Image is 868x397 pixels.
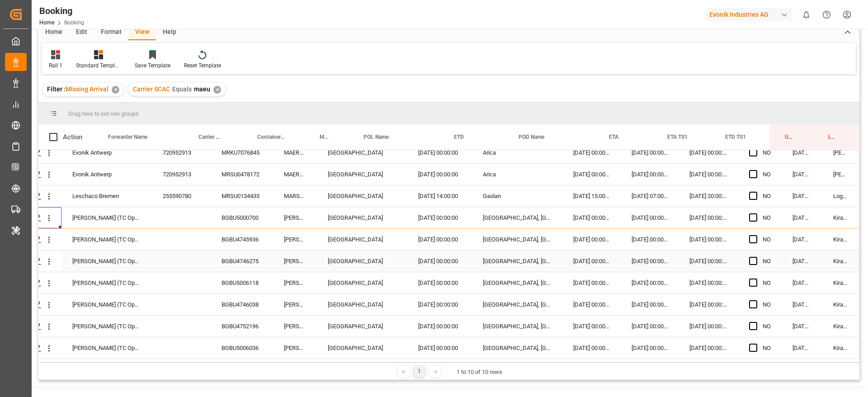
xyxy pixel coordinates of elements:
div: [GEOGRAPHIC_DATA], [GEOGRAPHIC_DATA] [472,294,562,315]
a: Home [39,19,54,26]
div: [PERSON_NAME] (TC Operator) [61,337,152,359]
div: [PERSON_NAME] (TC Operator) [61,272,152,293]
div: [DATE] 00:00:00 [621,272,679,293]
div: Evonik Industries AG [706,8,793,21]
div: Kiran Hari [822,207,859,228]
div: MRSU0134433 [211,185,273,207]
div: [DATE] 00:00:00 [679,250,738,272]
div: MRSU0478172 [211,164,273,185]
button: Help Center [816,5,837,25]
div: [PERSON_NAME] [273,316,317,337]
div: Kiran Hari [822,316,859,337]
div: NO [763,229,771,250]
div: Leschaco Bremen [61,185,152,207]
div: Press SPACE to select this row. [7,250,859,272]
div: [GEOGRAPHIC_DATA] [317,250,407,272]
div: BGBU5006118 [211,272,273,293]
div: [DATE] 00:00:00 [679,294,738,315]
div: [DATE] 08:14:38 [782,142,822,163]
div: Reset Template [184,61,221,70]
div: [GEOGRAPHIC_DATA] [317,229,407,250]
div: 720952913 [152,164,211,185]
div: [DATE] 00:00:00 [679,337,738,359]
div: Kiran Hari [822,250,859,272]
div: [DATE] 00:00:00 [621,164,679,185]
div: Evonik Antwerp [61,164,152,185]
div: Evonik Antwerp [61,142,152,163]
div: BGBU5006036 [211,337,273,359]
div: Arica [472,142,562,163]
div: [PERSON_NAME] [273,229,317,250]
div: [GEOGRAPHIC_DATA], [GEOGRAPHIC_DATA] [472,207,562,228]
div: [GEOGRAPHIC_DATA] [317,207,407,228]
div: [DATE] 05:32:40 [782,294,822,315]
div: [DATE] 00:00:00 [562,164,621,185]
div: BGBU5000700 [211,207,273,228]
div: [GEOGRAPHIC_DATA], [GEOGRAPHIC_DATA] [472,229,562,250]
div: [PERSON_NAME] (TC Operator) [61,229,152,250]
span: ETA [609,134,618,140]
div: [PERSON_NAME] (TC Operator) [61,207,152,228]
div: 1 [414,366,425,377]
div: [DATE] 15:00:00 [562,185,621,207]
div: [PERSON_NAME] [273,294,317,315]
div: [GEOGRAPHIC_DATA] [317,272,407,293]
div: [DATE] 00:00:00 [562,294,621,315]
div: Gaolan [472,185,562,207]
div: [DATE] 00:00:00 [621,337,679,359]
div: [DATE] 00:00:00 [407,294,472,315]
span: Forwarder Name [108,134,147,140]
div: [DATE] 00:00:00 [621,207,679,228]
div: 255590780 [152,185,211,207]
span: POL Name [363,134,389,140]
div: [DATE] 00:00:00 [407,250,472,272]
div: [GEOGRAPHIC_DATA] [317,185,407,207]
div: Edit [69,25,94,40]
div: [GEOGRAPHIC_DATA], [GEOGRAPHIC_DATA] [472,316,562,337]
div: [DATE] 05:32:40 [782,250,822,272]
span: ETA TS1 [667,134,688,140]
div: [GEOGRAPHIC_DATA] [317,337,407,359]
div: [DATE] 23:32:27 [782,185,822,207]
span: Missing Arrival [66,85,108,93]
div: [DATE] 00:00:00 [679,229,738,250]
div: [GEOGRAPHIC_DATA], [GEOGRAPHIC_DATA] [472,250,562,272]
div: [DATE] 00:00:00 [562,142,621,163]
span: Carrier SCAC [133,85,170,93]
div: [DATE] 00:00:00 [562,316,621,337]
div: Arica [472,164,562,185]
div: [DATE] 05:32:40 [782,337,822,359]
div: [DATE] 00:00:00 [562,207,621,228]
div: [PERSON_NAME] [273,207,317,228]
div: Press SPACE to select this row. [7,337,859,359]
div: Press SPACE to select this row. [7,294,859,316]
div: [DATE] 00:00:00 [621,294,679,315]
div: ✕ [213,86,221,94]
div: MRKU7076845 [211,142,273,163]
span: Main Vessel and Vessel Imo [320,134,329,140]
span: ETD [454,134,464,140]
div: Press SPACE to select this row. [7,316,859,337]
div: [GEOGRAPHIC_DATA] [317,142,407,163]
div: [DATE] 00:00:00 [621,316,679,337]
div: BGBU4745936 [211,229,273,250]
div: Kiran Hari [822,337,859,359]
div: [DATE] 00:00:00 [621,142,679,163]
div: [DATE] 00:00:00 [562,337,621,359]
span: POD Name [519,134,544,140]
div: [DATE] 00:00:00 [679,272,738,293]
span: Equals [172,85,192,93]
div: [DATE] 05:32:40 [782,229,822,250]
div: [DATE] 00:00:00 [407,164,472,185]
div: Kiran Hari [822,272,859,293]
div: Press SPACE to select this row. [7,185,859,207]
div: BGBU4752196 [211,316,273,337]
div: NO [763,338,771,359]
div: [DATE] 00:00:00 [407,142,472,163]
div: View [128,25,156,40]
div: [DATE] 00:00:00 [407,229,472,250]
div: Action [63,133,82,141]
div: [DATE] 00:00:00 [407,316,472,337]
div: [GEOGRAPHIC_DATA] [317,316,407,337]
div: [DATE] 00:00:00 [621,229,679,250]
